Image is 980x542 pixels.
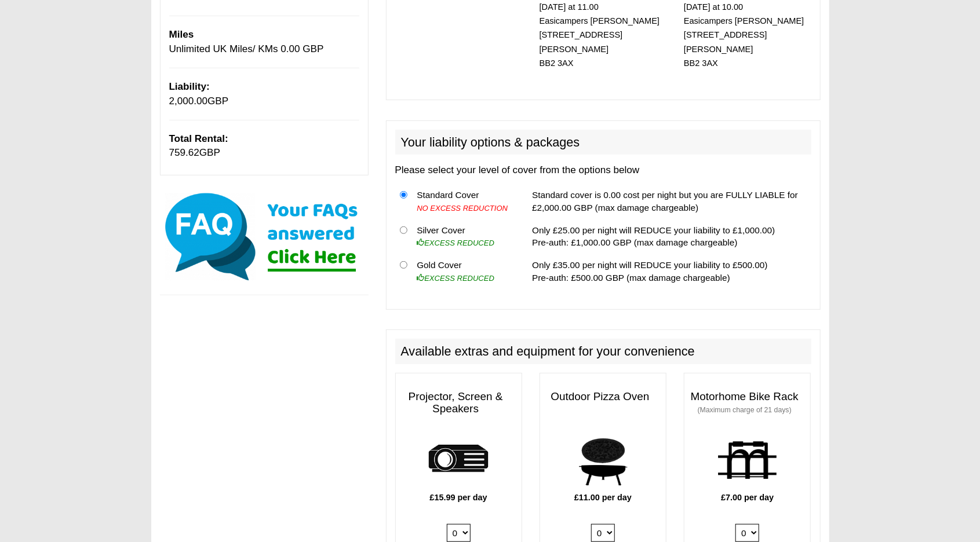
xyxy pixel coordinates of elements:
[169,28,359,56] p: Unlimited UK Miles/ KMs 0.00 GBP
[716,429,779,492] img: bike-rack.png
[395,339,811,364] h2: Available extras and equipment for your convenience
[412,219,515,254] td: Silver Cover
[169,80,359,108] p: GBP
[395,130,811,155] h2: Your liability options & packages
[721,493,774,502] b: £7.00 per day
[412,184,515,219] td: Standard Cover
[417,274,494,283] i: EXCESS REDUCED
[169,96,208,107] span: 2,000.00
[412,254,515,289] td: Gold Cover
[417,239,494,247] i: EXCESS REDUCED
[169,29,194,40] b: Miles
[169,147,199,158] span: 759.62
[527,254,811,289] td: Only £35.00 per night will REDUCE your liability to £500.00) Pre-auth: £500.00 GBP (max damage ch...
[169,133,228,144] b: Total Rental:
[396,385,522,421] h3: Projector, Screen & Speakers
[698,406,792,414] small: (Maximum charge of 21 days)
[427,429,490,492] img: projector.png
[684,385,810,421] h3: Motorhome Bike Rack
[160,191,369,283] img: Click here for our most common FAQs
[169,132,359,160] p: GBP
[430,493,487,502] b: £15.99 per day
[574,493,632,502] b: £11.00 per day
[395,163,811,177] p: Please select your level of cover from the options below
[169,81,210,92] b: Liability:
[527,184,811,219] td: Standard cover is 0.00 cost per night but you are FULLY LIABLE for £2,000.00 GBP (max damage char...
[540,2,660,68] small: [DATE] at 11.00 Easicampers [PERSON_NAME] [STREET_ADDRESS] [PERSON_NAME] BB2 3AX
[684,2,804,68] small: [DATE] at 10.00 Easicampers [PERSON_NAME] [STREET_ADDRESS] [PERSON_NAME] BB2 3AX
[527,219,811,254] td: Only £25.00 per night will REDUCE your liability to £1,000.00) Pre-auth: £1,000.00 GBP (max damag...
[540,385,666,409] h3: Outdoor Pizza Oven
[417,204,508,213] i: NO EXCESS REDUCTION
[571,429,635,492] img: pizza.png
